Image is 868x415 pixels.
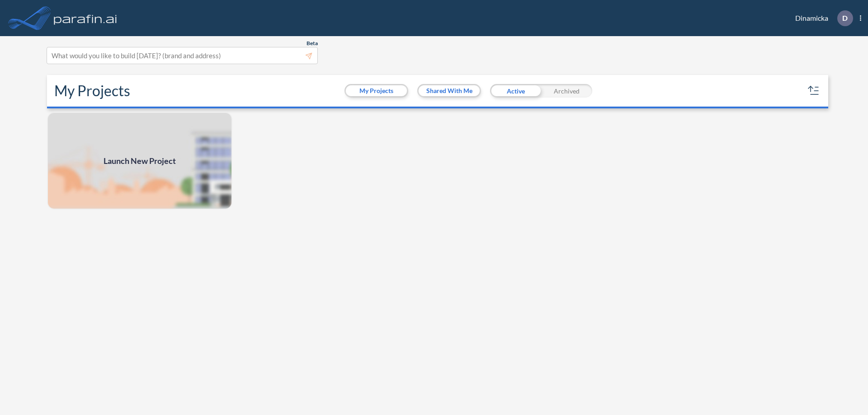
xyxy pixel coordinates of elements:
[842,14,848,22] p: D
[47,112,232,210] a: Launch New Project
[807,84,821,98] button: sort
[47,112,232,210] img: add
[346,85,407,96] button: My Projects
[419,85,480,96] button: Shared With Me
[104,155,176,167] span: Launch New Project
[54,82,130,99] h2: My Projects
[782,10,861,26] div: Dinamicka
[490,84,541,98] div: Active
[541,84,592,98] div: Archived
[307,40,318,47] span: Beta
[52,9,119,27] img: logo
